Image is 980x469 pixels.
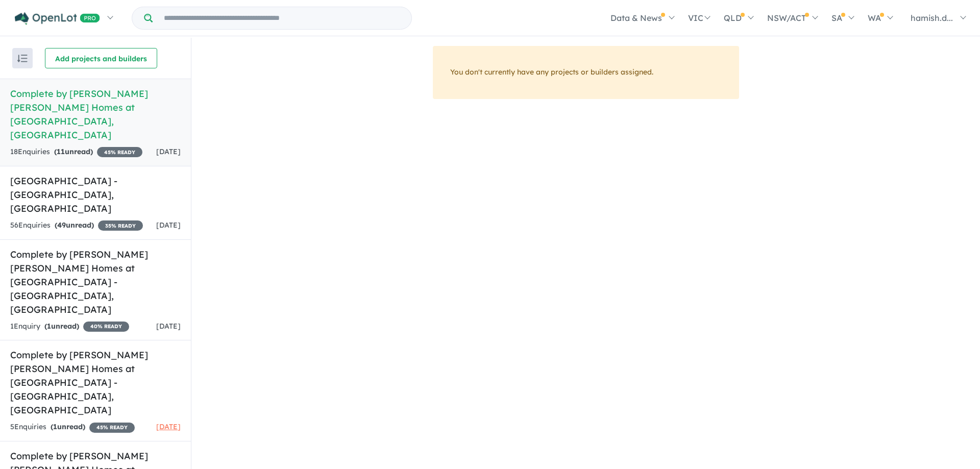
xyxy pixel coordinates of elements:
[911,13,953,23] span: hamish.d...
[15,12,100,25] img: Openlot PRO Logo White
[10,421,135,433] div: 5 Enquir ies
[45,48,157,68] button: Add projects and builders
[156,322,181,331] span: [DATE]
[433,46,739,99] div: You don't currently have any projects or builders assigned.
[10,87,181,142] h5: Complete by [PERSON_NAME] [PERSON_NAME] Homes at [GEOGRAPHIC_DATA] , [GEOGRAPHIC_DATA]
[57,220,66,230] span: 49
[155,7,409,29] input: Try estate name, suburb, builder or developer
[55,220,94,230] strong: ( unread)
[10,146,142,158] div: 18 Enquir ies
[10,248,181,316] h5: Complete by [PERSON_NAME] [PERSON_NAME] Homes at [GEOGRAPHIC_DATA] - [GEOGRAPHIC_DATA] , [GEOGRAP...
[51,422,85,431] strong: ( unread)
[10,320,129,333] div: 1 Enquir y
[156,422,181,431] span: [DATE]
[89,423,135,433] span: 45 % READY
[10,219,143,232] div: 56 Enquir ies
[44,322,79,331] strong: ( unread)
[156,147,181,156] span: [DATE]
[10,348,181,417] h5: Complete by [PERSON_NAME] [PERSON_NAME] Homes at [GEOGRAPHIC_DATA] - [GEOGRAPHIC_DATA] , [GEOGRAP...
[98,220,143,231] span: 35 % READY
[156,220,181,230] span: [DATE]
[97,147,142,157] span: 45 % READY
[10,174,181,215] h5: [GEOGRAPHIC_DATA] - [GEOGRAPHIC_DATA] , [GEOGRAPHIC_DATA]
[47,322,51,331] span: 1
[17,55,28,62] img: sort.svg
[53,422,57,431] span: 1
[83,322,129,332] span: 40 % READY
[54,147,93,156] strong: ( unread)
[57,147,65,156] span: 11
